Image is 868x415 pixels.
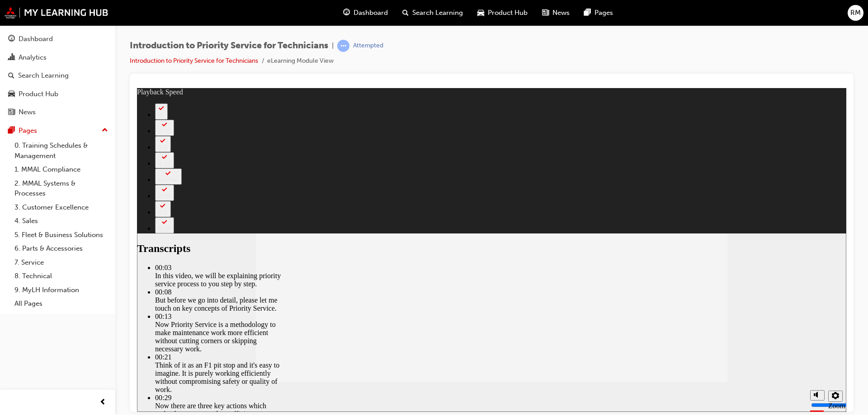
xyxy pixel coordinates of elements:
[577,4,620,22] a: pages-iconPages
[18,306,145,314] div: 00:29
[19,52,47,63] div: Analytics
[4,31,112,47] a: Dashboard
[19,89,58,99] div: Product Hub
[130,41,328,51] span: Introduction to Priority Service for Technicians
[402,7,409,19] span: search-icon
[11,283,112,297] a: 9. MyLH Information
[11,214,112,228] a: 4. Sales
[11,297,112,311] a: All Pages
[488,8,528,18] span: Product Hub
[4,104,112,121] a: News
[19,107,36,117] div: News
[336,4,395,22] a: guage-iconDashboard
[130,57,258,65] a: Introduction to Priority Service for Technicians
[412,8,463,18] span: Search Learning
[8,54,15,62] span: chart-icon
[11,228,112,242] a: 5. Fleet & Business Solutions
[8,127,15,135] span: pages-icon
[4,29,112,122] button: DashboardAnalyticsSearch LearningProduct HubNews
[11,139,112,163] a: 0. Training Schedules & Management
[477,7,484,19] span: car-icon
[11,242,112,256] a: 6. Parts & Accessories
[470,4,535,22] a: car-iconProduct Hub
[11,177,112,201] a: 2. MMAL Systems & Processes
[11,269,112,283] a: 8. Technical
[337,40,349,52] span: learningRecordVerb_ATTEMPT-icon
[4,86,112,103] a: Product Hub
[354,8,388,18] span: Dashboard
[552,8,570,18] span: News
[848,5,863,21] button: RM
[395,4,470,22] a: search-iconSearch Learning
[8,108,15,117] span: news-icon
[4,122,112,139] button: Pages
[594,8,613,18] span: Pages
[19,34,53,44] div: Dashboard
[19,126,37,136] div: Pages
[18,15,31,32] button: 2
[8,35,15,43] span: guage-icon
[4,49,112,66] a: Analytics
[850,8,861,18] span: RM
[99,397,106,408] span: prev-icon
[353,42,383,50] div: Attempted
[4,67,112,84] a: Search Learning
[102,125,108,136] span: up-icon
[22,23,27,30] div: 2
[8,72,14,80] span: search-icon
[11,163,112,177] a: 1. MMAL Compliance
[535,4,577,22] a: news-iconNews
[584,7,591,19] span: pages-icon
[267,56,334,66] li: eLearning Module View
[11,201,112,214] a: 3. Customer Excellence
[332,41,334,51] span: |
[18,314,145,338] div: Now there are three key actions which make the process such an efficient way to work.
[542,7,549,19] span: news-icon
[5,7,108,19] img: mmal
[18,70,69,81] div: Search Learning
[343,7,350,19] span: guage-icon
[8,90,15,98] span: car-icon
[11,256,112,270] a: 7. Service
